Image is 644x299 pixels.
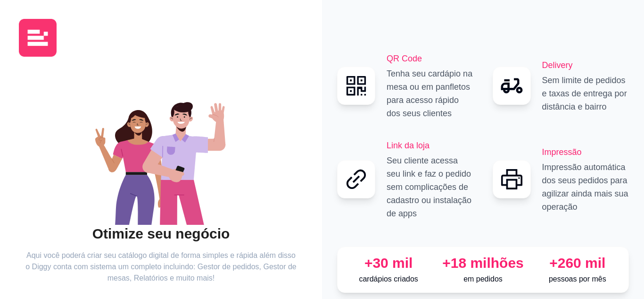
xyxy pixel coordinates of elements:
[439,273,526,285] p: em pedidos
[387,139,474,152] h2: Link da loja
[25,250,297,284] article: Aqui você poderá criar seu catálogo digital de forma simples e rápida além disso o Diggy conta co...
[542,145,629,159] h2: Impressão
[25,225,297,243] h2: Otimize seu negócio
[542,161,629,214] p: Impressão automática dos seus pedidos para agilizar ainda mais sua operação
[345,273,432,285] p: cardápios criados
[387,67,474,120] p: Tenha seu cardápio na mesa ou em panfletos para acesso rápido dos seus clientes
[439,255,526,272] div: +18 milhões
[542,74,629,113] p: Sem limite de pedidos e taxas de entrega por distância e bairro
[345,255,432,272] div: +30 mil
[19,19,57,57] img: logo
[534,273,621,285] p: pessoas por mês
[542,59,629,72] h2: Delivery
[25,83,297,225] div: animation
[387,52,474,65] h2: QR Code
[387,154,474,220] p: Seu cliente acessa seu link e faz o pedido sem complicações de cadastro ou instalação de apps
[534,255,621,272] div: +260 mil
